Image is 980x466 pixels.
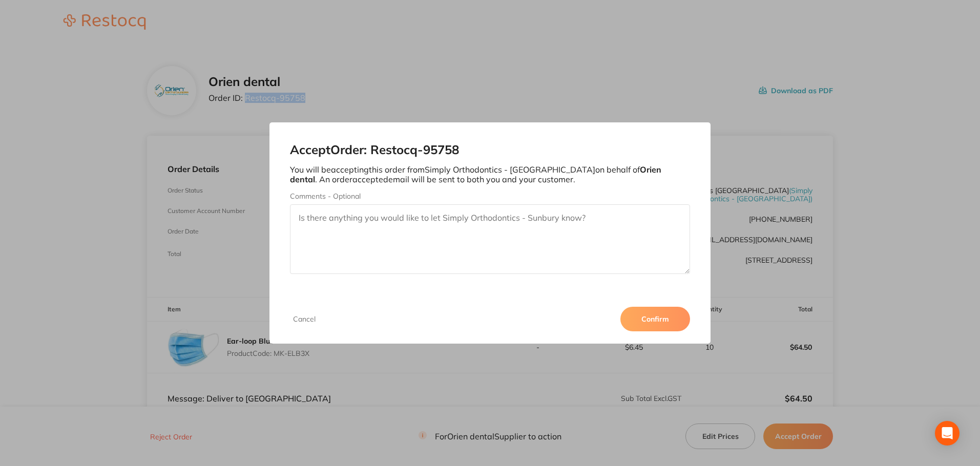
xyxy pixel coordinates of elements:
button: Confirm [620,307,690,331]
div: Open Intercom Messenger [935,421,960,446]
button: Cancel [290,314,319,324]
label: Comments - Optional [290,192,690,200]
p: You will be accepting this order from Simply Orthodontics - [GEOGRAPHIC_DATA] on behalf of . An o... [290,165,690,184]
h2: Accept Order: Restocq- 95758 [290,143,690,157]
b: Orien dental [290,164,661,184]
